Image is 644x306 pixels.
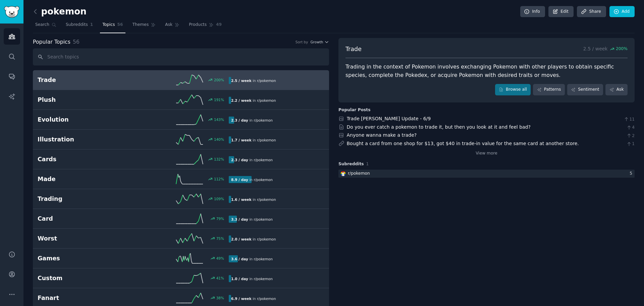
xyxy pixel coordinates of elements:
[338,170,635,178] a: pokemonr/pokemon5
[254,277,272,281] span: r/ pokemon
[616,46,628,52] span: 200 %
[66,22,88,28] span: Subreddits
[630,171,635,177] div: 5
[495,84,531,95] a: Browse all
[548,6,574,17] a: Edit
[102,22,115,28] span: Topics
[605,84,628,95] a: Ask
[4,6,19,18] img: GummySearch logo
[33,209,329,229] a: Card79%3.3 / dayin r/pokemon
[310,40,323,44] span: Growth
[38,76,133,84] h2: Trade
[38,195,133,203] h2: Trading
[38,116,133,124] h2: Evolution
[624,117,635,123] span: 11
[33,169,329,189] a: Made112%8.9 / dayin r/pokemon
[214,97,224,102] div: 191 %
[229,77,278,84] div: in
[231,118,248,122] b: 2.3 / day
[231,98,252,102] b: 2.2 / week
[254,178,272,182] span: r/ pokemon
[231,158,248,162] b: 2.3 / day
[257,297,276,301] span: r/ pokemon
[347,141,579,146] a: Bought a card from one shop for $13, got $40 in trade-in value for the same card at another store.
[214,78,224,82] div: 200 %
[33,38,70,46] span: Popular Topics
[231,237,252,241] b: 2.0 / week
[583,45,628,53] p: 2.5 / week
[229,216,275,223] div: in
[341,171,345,176] img: pokemon
[38,155,133,164] h2: Cards
[476,150,497,157] a: View more
[38,234,133,243] h2: Worst
[348,171,370,177] div: r/ pokemon
[33,268,329,288] a: Custom41%1.0 / dayin r/pokemon
[216,236,224,241] div: 75 %
[296,40,308,44] div: Sort by
[231,198,252,202] b: 1.6 / week
[214,157,224,162] div: 132 %
[347,124,531,130] a: Do you ever catch a pokemon to trade it, but then you look at it and feel bad?
[231,178,248,182] b: 8.9 / day
[214,117,224,122] div: 143 %
[533,84,565,95] a: Patterns
[38,274,133,282] h2: Custom
[231,79,252,83] b: 2.5 / week
[216,296,224,300] div: 38 %
[338,107,371,113] div: Popular Posts
[33,110,329,130] a: Evolution143%2.3 / dayin r/pokemon
[132,22,149,28] span: Themes
[229,156,275,163] div: in
[63,19,95,33] a: Subreddits1
[73,39,79,45] span: 56
[33,90,329,110] a: Plush191%2.2 / weekin r/pokemon
[229,136,278,143] div: in
[33,70,329,90] a: Trade200%2.5 / weekin r/pokemon
[254,118,272,122] span: r/ pokemon
[216,256,224,261] div: 49 %
[38,175,133,183] h2: Made
[229,176,275,183] div: in
[254,217,272,221] span: r/ pokemon
[231,217,248,221] b: 3.3 / day
[214,177,224,181] div: 112 %
[216,22,222,28] span: 49
[254,257,272,261] span: r/ pokemon
[520,6,545,17] a: Info
[310,40,329,44] button: Growth
[38,294,133,302] h2: Fanart
[33,19,59,33] a: Search
[257,79,276,83] span: r/ pokemon
[229,117,275,124] div: in
[345,45,362,53] span: Trade
[231,257,248,261] b: 3.6 / day
[229,97,278,104] div: in
[214,137,224,142] div: 140 %
[33,130,329,149] a: Illustration140%1.7 / weekin r/pokemon
[90,22,93,28] span: 1
[33,249,329,268] a: Games49%3.6 / dayin r/pokemon
[117,22,123,28] span: 56
[100,19,125,33] a: Topics56
[229,275,275,282] div: in
[231,277,248,281] b: 1.0 / day
[38,135,133,144] h2: Illustration
[231,138,252,142] b: 1.7 / week
[577,6,606,17] a: Share
[257,198,276,202] span: r/ pokemon
[216,276,224,280] div: 41 %
[35,22,49,28] span: Search
[366,162,369,166] span: 1
[257,237,276,241] span: r/ pokemon
[626,125,635,131] span: 4
[626,133,635,139] span: 2
[33,6,87,17] h2: pokemon
[229,255,275,262] div: in
[216,216,224,221] div: 79 %
[254,158,272,162] span: r/ pokemon
[229,235,278,243] div: in
[38,254,133,263] h2: Games
[189,22,207,28] span: Products
[347,132,417,138] a: Anyone wanna make a trade?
